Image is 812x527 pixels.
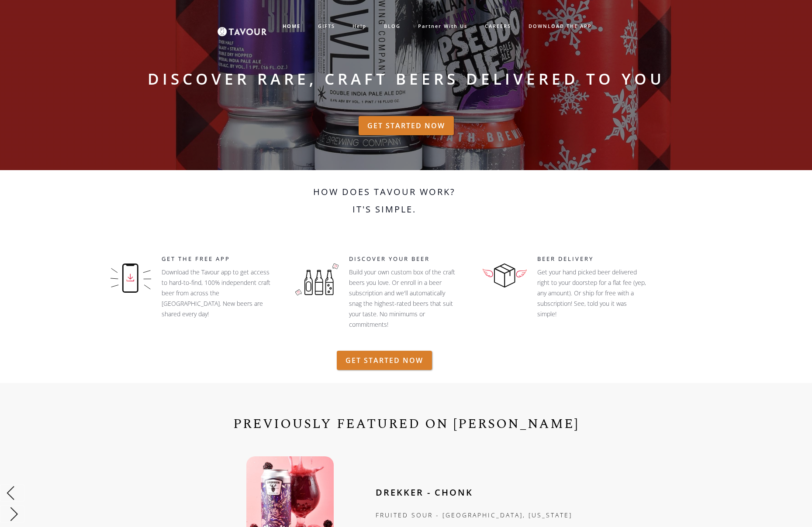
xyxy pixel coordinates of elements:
strong: Discover rare, craft beers delivered to you [148,68,665,89]
h5: Beer Delivery [537,255,664,263]
a: CAREERS [476,19,520,34]
div: Fruited sour - [GEOGRAPHIC_DATA], [US_STATE] [376,510,572,520]
a: DOWNLOAD THE APP [520,19,601,34]
p: Build your own custom box of the craft beers you love. Or enroll in a beer subscription and we'll... [349,267,458,330]
p: Download the Tavour app to get access to hard-to-find, 100% independent craft beer from across th... [162,267,271,319]
h2: How does Tavour work? It's simple. [260,183,509,227]
h5: Discover your beer [349,255,467,263]
h5: GET THE FREE APP [162,255,276,263]
p: Get your hand picked beer delivered right to your doorstep for a flat fee (yep, any amount). Or s... [537,267,646,340]
a: help [344,19,375,34]
strong: DREKKER - CHONK [376,486,473,498]
strong: HOME [283,23,301,29]
a: BLOG [375,19,409,34]
a: partner with us [409,19,476,34]
a: GET STARTED NOW [359,116,454,135]
a: HOME [274,19,309,34]
a: GET STARTED NOW [337,351,432,370]
a: GIFTS [309,19,344,34]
